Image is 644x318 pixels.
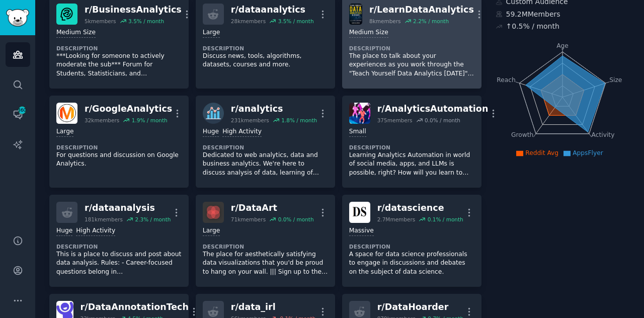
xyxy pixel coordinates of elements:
[56,226,72,236] div: Huge
[609,76,622,83] tspan: Size
[278,216,314,223] div: 0.0 % / month
[203,103,224,124] img: analytics
[377,216,416,223] div: 2.7M members
[56,52,182,78] p: ***Looking for someone to actively moderate the sub*** Forum for Students, Statisticians, and Pro...
[203,28,220,38] div: Large
[349,52,474,78] p: The place to talk about your experiences as you work through the "Teach Yourself Data Analytics [...
[349,127,366,137] div: Small
[556,42,569,49] tspan: Age
[511,131,533,138] tspan: Growth
[80,301,189,313] div: r/ DataAnnotationTech
[377,301,463,313] div: r/ DataHoarder
[278,18,314,25] div: 3.5 % / month
[85,4,182,16] div: r/ BusinessAnalytics
[56,103,77,124] img: GoogleAnalytics
[49,195,189,287] a: r/dataanalysis181kmembers2.3% / monthHugeHigh ActivityDescriptionThis is a place to discuss and p...
[203,243,328,250] dt: Description
[85,117,119,124] div: 32k members
[85,103,172,115] div: r/ GoogleAnalytics
[349,45,474,52] dt: Description
[196,96,335,188] a: analyticsr/analytics231kmembers1.8% / monthHugeHigh ActivityDescriptionDedicated to web analytics...
[56,28,96,38] div: Medium Size
[6,9,29,27] img: GummySearch logo
[349,144,474,151] dt: Description
[591,131,614,138] tspan: Activity
[85,202,171,214] div: r/ dataanalysis
[281,117,317,124] div: 1.8 % / month
[342,96,481,188] a: AnalyticsAutomationr/AnalyticsAutomation375members0.0% / monthSmallDescriptionLearning Analytics ...
[231,117,269,124] div: 231k members
[413,18,449,25] div: 2.2 % / month
[132,117,168,124] div: 1.9 % / month
[425,117,460,124] div: 0.0 % / month
[349,243,474,250] dt: Description
[349,250,474,277] p: A space for data science professionals to engage in discussions and debates on the subject of dat...
[196,195,335,287] a: DataArtr/DataArt71kmembers0.0% / monthLargeDescriptionThe place for aesthetically satisfying data...
[49,96,189,188] a: GoogleAnalyticsr/GoogleAnalytics32kmembers1.9% / monthLargeDescriptionFor questions and discussio...
[428,216,463,223] div: 0.1 % / month
[231,103,317,115] div: r/ analytics
[56,4,77,25] img: BusinessAnalytics
[203,127,219,137] div: Huge
[56,151,182,169] p: For questions and discussion on Google Analytics.
[525,149,558,156] span: Reddit Avg
[56,127,73,137] div: Large
[56,243,182,250] dt: Description
[135,216,171,223] div: 2.3 % / month
[85,18,116,25] div: 5k members
[349,151,474,178] p: Learning Analytics Automation in world of social media, apps, and LLMs is possible, right? How wi...
[231,202,314,214] div: r/ DataArt
[573,149,603,156] span: AppsFlyer
[369,4,474,16] div: r/ LearnDataAnalytics
[342,195,481,287] a: datasciencer/datascience2.7Mmembers0.1% / monthMassiveDescriptionA space for data science profess...
[203,144,328,151] dt: Description
[203,226,220,236] div: Large
[56,144,182,151] dt: Description
[496,9,630,20] div: 59.2M Members
[377,117,413,124] div: 375 members
[203,250,328,277] p: The place for aesthetically satisfying data visualizations that you'd be proud to hang on your wa...
[369,18,401,25] div: 8k members
[76,226,115,236] div: High Activity
[349,103,370,124] img: AnalyticsAutomation
[497,76,516,83] tspan: Reach
[85,216,123,223] div: 181k members
[377,202,463,214] div: r/ datascience
[203,45,328,52] dt: Description
[377,103,489,115] div: r/ AnalyticsAutomation
[349,226,374,236] div: Massive
[128,18,164,25] div: 3.5 % / month
[6,102,30,127] a: 360
[222,127,262,137] div: High Activity
[203,151,328,178] p: Dedicated to web analytics, data and business analytics. We're here to discuss analysis of data, ...
[231,4,314,16] div: r/ dataanalytics
[231,216,266,223] div: 71k members
[203,52,328,69] p: Discuss news, tools, algorithms, datasets, courses and more.
[349,28,388,38] div: Medium Size
[349,202,370,223] img: datascience
[506,21,559,32] div: ↑ 0.5 % / month
[56,250,182,277] p: This is a place to discuss and post about data analysis. Rules: - Career-focused questions belong...
[349,4,362,25] img: LearnDataAnalytics
[18,107,27,114] span: 360
[203,202,224,223] img: DataArt
[231,18,266,25] div: 28k members
[56,45,182,52] dt: Description
[231,301,316,313] div: r/ data_irl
